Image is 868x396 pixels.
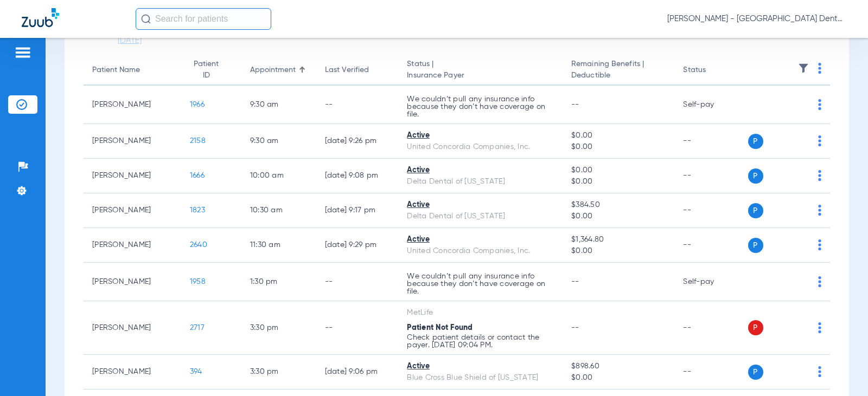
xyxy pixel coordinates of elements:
div: Patient Name [92,64,140,76]
td: [DATE] 9:26 PM [316,124,399,159]
td: [PERSON_NAME] [84,228,181,263]
td: [PERSON_NAME] [84,124,181,159]
p: We couldn’t pull any insurance info because they don’t have coverage on file. [407,272,554,295]
div: Last Verified [325,64,369,76]
td: [DATE] 9:17 PM [316,193,399,228]
span: 394 [190,368,202,375]
span: $0.00 [571,141,666,153]
td: -- [674,355,748,389]
div: United Concordia Companies, Inc. [407,141,554,153]
div: Active [407,361,554,372]
span: -- [571,324,579,332]
td: -- [316,263,399,301]
td: -- [674,193,748,228]
td: [PERSON_NAME] [84,193,181,228]
td: Self-pay [674,86,748,124]
img: group-dot-blue.svg [818,135,821,146]
span: 1958 [190,278,206,285]
img: filter.svg [798,63,809,74]
span: $1,364.80 [571,234,666,245]
img: group-dot-blue.svg [818,205,821,216]
td: [DATE] 9:08 PM [316,159,399,193]
td: 9:30 AM [241,124,316,159]
img: group-dot-blue.svg [818,366,821,377]
td: -- [674,124,748,159]
span: 2717 [190,324,205,332]
p: Check patient details or contact the payer. [DATE] 09:04 PM. [407,334,554,349]
td: 11:30 AM [241,228,316,263]
span: $0.00 [571,176,666,187]
p: We couldn’t pull any insurance info because they don’t have coverage on file. [407,95,554,118]
div: Appointment [250,64,296,76]
span: $0.00 [571,211,666,222]
div: Patient ID [190,59,233,81]
td: Self-pay [674,263,748,301]
img: hamburger-icon [14,46,31,59]
td: [PERSON_NAME] [84,301,181,355]
input: Search for patients [136,8,271,30]
span: -- [571,101,579,108]
img: group-dot-blue.svg [818,63,821,74]
span: $0.00 [571,165,666,176]
div: Active [407,199,554,211]
img: group-dot-blue.svg [818,239,821,250]
td: -- [674,301,748,355]
th: Remaining Benefits | [563,55,674,86]
div: Patient ID [190,59,223,81]
td: 3:30 PM [241,355,316,389]
span: P [748,134,763,149]
span: P [748,238,763,253]
span: Insurance Payer [407,70,554,81]
td: -- [674,228,748,263]
span: -- [571,278,579,285]
span: 1666 [190,172,205,179]
span: $898.60 [571,361,666,372]
img: group-dot-blue.svg [818,276,821,287]
span: $0.00 [571,245,666,257]
div: Appointment [250,64,308,76]
div: Last Verified [325,64,390,76]
div: MetLife [407,307,554,319]
td: 10:30 AM [241,193,316,228]
img: group-dot-blue.svg [818,170,821,181]
td: 9:30 AM [241,86,316,124]
span: 2640 [190,241,207,249]
td: -- [674,159,748,193]
div: Blue Cross Blue Shield of [US_STATE] [407,372,554,384]
span: P [748,168,763,184]
span: Patient Not Found [407,324,473,332]
a: [DATE] [97,35,162,46]
td: 10:00 AM [241,159,316,193]
div: Active [407,165,554,176]
td: [PERSON_NAME] [84,159,181,193]
span: $384.50 [571,199,666,211]
div: United Concordia Companies, Inc. [407,245,554,257]
span: 1823 [190,206,205,214]
td: [PERSON_NAME] [84,86,181,124]
th: Status [674,55,748,86]
span: $0.00 [571,130,666,141]
span: $0.00 [571,372,666,384]
img: group-dot-blue.svg [818,322,821,333]
span: P [748,203,763,218]
img: Search Icon [141,14,151,24]
td: 3:30 PM [241,301,316,355]
div: Patient Name [92,64,173,76]
td: [DATE] 9:06 PM [316,355,399,389]
td: -- [316,301,399,355]
div: Delta Dental of [US_STATE] [407,211,554,222]
div: Active [407,130,554,141]
img: Zuub Logo [22,8,59,27]
td: 1:30 PM [241,263,316,301]
td: -- [316,86,399,124]
span: 2158 [190,137,206,145]
span: P [748,320,763,335]
div: Delta Dental of [US_STATE] [407,176,554,187]
th: Status | [398,55,563,86]
span: [PERSON_NAME] - [GEOGRAPHIC_DATA] Dental Care [667,14,846,24]
span: 1966 [190,101,205,108]
img: group-dot-blue.svg [818,99,821,110]
td: [DATE] 9:29 PM [316,228,399,263]
span: P [748,365,763,380]
td: [PERSON_NAME] [84,263,181,301]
